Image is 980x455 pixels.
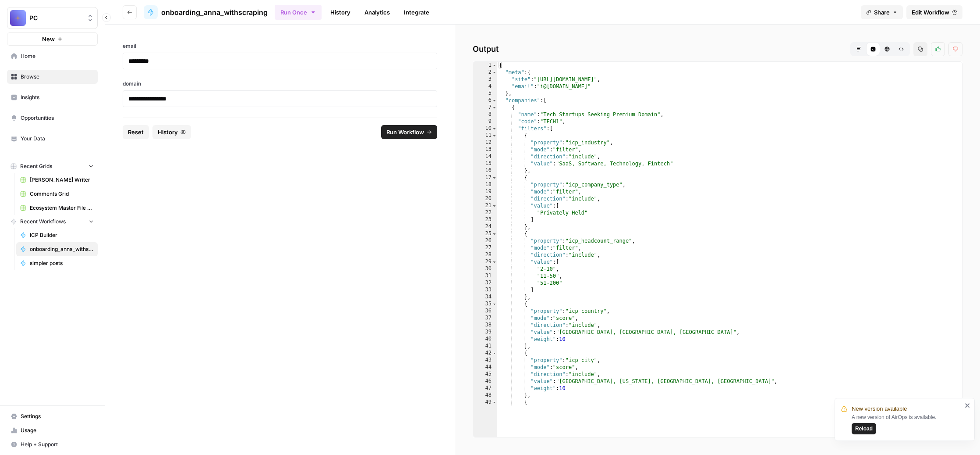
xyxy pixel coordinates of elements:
span: simpler posts [30,259,94,267]
div: 22 [473,209,497,216]
a: Integrate [399,5,435,19]
div: 18 [473,181,497,188]
a: Usage [7,423,98,437]
div: 12 [473,139,497,146]
button: Recent Workflows [7,215,98,228]
div: 39 [473,329,497,336]
span: Your Data [21,135,94,143]
span: Edit Workflow [912,8,949,17]
span: Toggle code folding, rows 2 through 5 [492,69,497,76]
div: 27 [473,244,497,251]
div: A new version of AirOps is available. [852,413,962,434]
div: 13 [473,146,497,153]
label: email [123,42,437,50]
a: Edit Workflow [906,5,962,19]
button: close [965,402,971,409]
a: Your Data [7,132,98,146]
div: 40 [473,336,497,343]
div: 14 [473,153,497,160]
a: Comments Grid [16,187,98,201]
h2: Output [473,42,962,56]
div: 16 [473,167,497,174]
span: Opportunities [21,114,94,122]
button: Run Workflow [381,125,437,139]
span: Ecosystem Master File - SaaS.csv [30,204,94,212]
div: 36 [473,308,497,315]
span: Toggle code folding, rows 29 through 33 [492,258,497,265]
span: onboarding_anna_withscraping [30,245,94,253]
div: 24 [473,223,497,230]
div: 34 [473,294,497,301]
span: Insights [21,93,94,101]
div: 35 [473,301,497,308]
div: 2 [473,69,497,76]
a: Analytics [359,5,395,19]
span: PC [29,14,82,22]
div: 42 [473,350,497,357]
span: Toggle code folding, rows 11 through 16 [492,132,497,139]
a: Settings [7,409,98,423]
span: Browse [21,73,94,81]
span: onboarding_anna_withscraping [161,7,268,18]
div: 43 [473,357,497,364]
span: Share [874,8,890,17]
span: New version available [852,405,907,413]
span: Help + Support [21,441,94,448]
div: 3 [473,76,497,83]
span: Toggle code folding, rows 42 through 48 [492,350,497,357]
a: Home [7,49,98,63]
span: Run Workflow [386,128,424,136]
button: Reset [123,125,149,139]
span: Toggle code folding, rows 17 through 24 [492,174,497,181]
div: 21 [473,202,497,209]
button: New [7,32,98,46]
div: 5 [473,90,497,97]
a: onboarding_anna_withscraping [144,5,268,19]
span: Comments Grid [30,190,94,198]
a: Opportunities [7,111,98,125]
span: New [42,35,55,43]
div: 32 [473,279,497,287]
span: History [158,128,178,136]
span: Toggle code folding, rows 7 through 166 [492,104,497,111]
button: Share [861,5,903,19]
div: 7 [473,104,497,111]
div: 8 [473,111,497,118]
span: Recent Workflows [20,218,66,226]
button: Help + Support [7,437,98,451]
span: [PERSON_NAME] Writer [30,176,94,184]
span: Usage [21,426,94,434]
label: domain [123,80,437,88]
span: Toggle code folding, rows 21 through 23 [492,202,497,209]
span: Settings [21,412,94,420]
div: 10 [473,125,497,132]
span: Toggle code folding, rows 35 through 41 [492,301,497,308]
div: 46 [473,378,497,385]
button: Reload [852,423,876,434]
div: 1 [473,62,497,69]
div: 37 [473,315,497,322]
span: Toggle code folding, rows 10 through 165 [492,125,497,132]
a: onboarding_anna_withscraping [16,242,98,256]
button: Workspace: PC [7,7,98,29]
button: Run Once [275,5,322,20]
div: 47 [473,385,497,392]
div: 11 [473,132,497,139]
div: 31 [473,272,497,279]
div: 23 [473,216,497,223]
div: 41 [473,343,497,350]
div: 6 [473,97,497,104]
span: Home [21,52,94,60]
span: ICP Builder [30,231,94,239]
div: 30 [473,265,497,272]
div: 15 [473,160,497,167]
div: 44 [473,364,497,371]
div: 28 [473,251,497,258]
div: 25 [473,230,497,237]
img: PC Logo [10,10,26,26]
div: 45 [473,371,497,378]
a: History [325,5,356,19]
button: History [152,125,191,139]
div: 19 [473,188,497,195]
a: simpler posts [16,256,98,270]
